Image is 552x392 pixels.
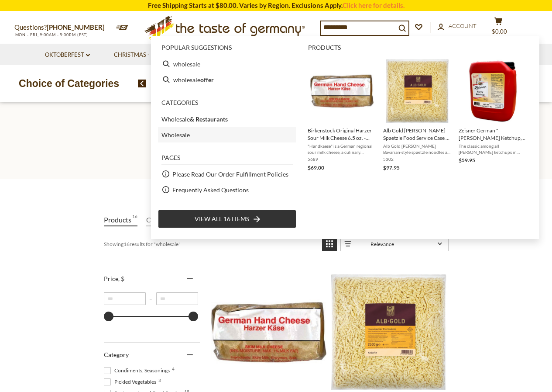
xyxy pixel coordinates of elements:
a: View Products Tab [104,214,137,226]
span: View all 16 items [195,214,249,224]
span: 16 [132,214,137,225]
b: offer [200,75,214,85]
span: MON - FRI, 9:00AM - 5:00PM (EST) [14,32,89,37]
span: $69.00 [308,164,324,171]
span: Alb Gold [PERSON_NAME] Spaetzle Food Service Case of 4 (2.5 kg each) [383,127,452,142]
span: Account [449,22,477,29]
div: Instant Search Results [151,36,539,239]
span: $0.00 [492,28,507,35]
span: Birkenstock Original Harzer Sour Milk Cheese 6.5 oz. - Case of 10 [308,127,376,142]
span: 5689 [308,156,376,162]
li: Frequently Asked Questions [158,182,296,198]
li: Products [308,45,532,54]
span: 3 [158,378,161,382]
p: Questions? [14,22,111,33]
div: Showing results for " " [104,236,315,251]
a: View Categories Tab [146,214,182,226]
a: Account [438,21,477,31]
span: , $ [118,275,124,282]
a: Wholesale [161,130,190,140]
span: Pickled Vegetables [104,378,159,386]
a: Sort options [365,236,449,251]
a: Alb Gold [PERSON_NAME] Spaetzle Food Service Case of 4 (2.5 kg each)Alb Gold [PERSON_NAME] Bavari... [383,59,452,172]
a: Frequently Asked Questions [172,185,249,195]
li: Please Read Our Order Fulfillment Policies [158,166,296,182]
span: Price [104,275,124,282]
span: Alb Gold [PERSON_NAME] Bavarian-style spaetzle noodles are a staple of Bavarian/Southwest German ... [383,143,452,155]
a: View grid mode [322,236,337,251]
li: Zeisner German "Curry Ketchup," Mild - Food Service Pail 13.2 lbs. [455,56,531,176]
a: Birkenstock Original Harzer Sour Milk CheeseBirkenstock Original Harzer Sour Milk Cheese 6.5 oz. ... [308,59,376,172]
input: Minimum value [104,292,146,305]
li: Wholesale [158,127,296,142]
a: Wholesale& Restaurants [161,114,228,124]
span: – [146,295,156,302]
li: wholesale [158,56,296,72]
span: "Handkaese" is a German regional sour milk cheese, a culinary specialty from the [GEOGRAPHIC_DATA... [308,143,376,155]
b: 16 [123,241,130,247]
button: $0.00 [486,17,512,39]
span: 5302 [383,156,452,162]
span: Condiments, Seasonings [104,367,172,375]
a: Please Read Our Order Fulfillment Policies [172,169,288,179]
li: Alb Gold Knoepfle Spaetzle Food Service Case of 4 (2.5 kg each) [380,56,455,176]
span: Category [104,351,129,358]
input: Maximum value [156,292,198,305]
a: Oktoberfest [45,50,90,60]
h1: Search results [27,142,525,161]
li: Popular suggestions [161,45,293,54]
a: Click here for details. [343,1,405,9]
span: Zeisner German "[PERSON_NAME] Ketchup," Mild - Food Service Pail 13.2 lbs. [459,127,527,142]
li: Birkenstock Original Harzer Sour Milk Cheese 6.5 oz. - Case of 10 [304,56,380,176]
a: Christmas - PRE-ORDER [114,50,189,60]
li: wholesale offer [158,72,296,87]
li: Pages [161,155,293,164]
img: Birkenstock Original Harzer Sour Milk Cheese [310,59,374,123]
span: The classic among all [PERSON_NAME] ketchups in [GEOGRAPHIC_DATA] (or [PERSON_NAME] sauces as it ... [459,143,527,155]
a: Zeisner German "[PERSON_NAME] Ketchup," Mild - Food Service Pail 13.2 lbs.The classic among all [... [459,59,527,172]
span: 4 [172,367,175,371]
li: Wholesale& Restaurants [158,111,296,127]
img: Birkenstock Original Harzer Sour Milk Cheese [211,274,327,390]
a: [PHONE_NUMBER] [47,23,105,31]
span: $97.95 [383,164,400,171]
a: View list mode [340,236,355,251]
img: previous arrow [138,80,146,87]
b: & Restaurants [190,115,228,123]
li: Categories [161,100,293,109]
span: $59.95 [459,157,475,163]
li: View all 16 items [158,210,296,228]
span: Relevance [370,241,435,247]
